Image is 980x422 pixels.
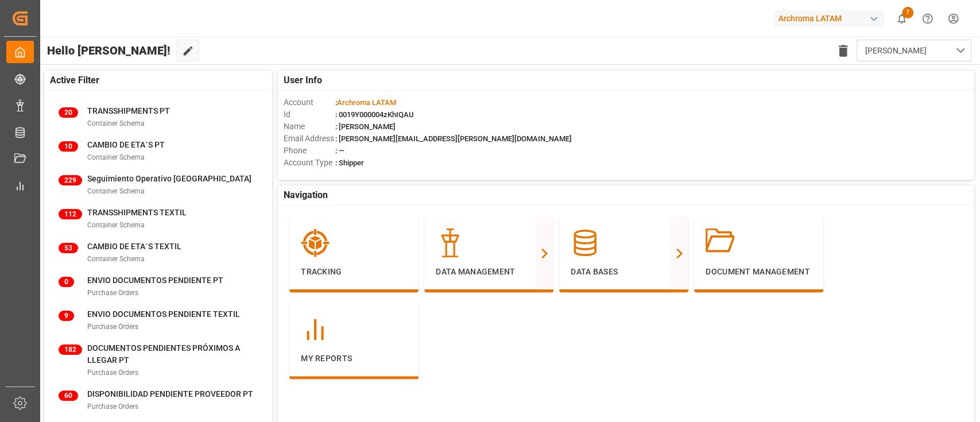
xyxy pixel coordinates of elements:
span: 112 [59,209,82,219]
span: Purchase Orders [87,289,138,297]
span: Name [284,121,335,133]
span: Email Address [284,133,335,145]
span: : [335,98,396,107]
p: Tracking [301,266,407,278]
span: : — [335,146,344,155]
span: DISPONIBILIDAD PENDIENTE PROVEEDOR PT [87,389,253,398]
span: 7 [902,7,913,18]
span: Active Filter [50,73,99,87]
span: 60 [59,390,78,401]
span: CAMBIO DE ETA´S PT [87,140,165,149]
p: Data Management [436,266,542,278]
span: 53 [59,243,78,253]
p: Document Management [706,266,812,278]
a: 229Seguimiento Operativo [GEOGRAPHIC_DATA]Container Schema [59,173,258,197]
a: 9ENVIO DOCUMENTOS PENDIENTE TEXTILPurchase Orders [59,308,258,332]
span: Archroma LATAM [337,98,396,107]
p: My Reports [301,353,407,365]
span: Id [284,109,335,121]
span: Account Type [284,157,335,169]
span: 182 [59,344,82,355]
a: 182DOCUMENTOS PENDIENTES PRÓXIMOS A LLEGAR PTPurchase Orders [59,342,258,378]
span: Navigation [284,188,328,202]
span: Seguimiento Operativo [GEOGRAPHIC_DATA] [87,174,251,183]
button: open menu [857,40,971,61]
a: 53CAMBIO DE ETA´S TEXTILContainer Schema [59,241,258,265]
span: : Shipper [335,158,364,167]
span: 229 [59,175,82,185]
span: Purchase Orders [87,369,138,377]
a: 10CAMBIO DE ETA´S PTContainer Schema [59,139,258,163]
span: Container Schema [87,153,145,161]
span: TRANSSHIPMENTS TEXTIL [87,208,187,217]
span: Hello [PERSON_NAME]! [47,40,171,61]
p: Data Bases [571,266,677,278]
span: Phone [284,145,335,157]
span: CAMBIO DE ETA´S TEXTIL [87,242,181,251]
span: Purchase Orders [87,402,138,411]
span: Purchase Orders [87,323,138,331]
div: Archroma LATAM [774,10,884,27]
span: : [PERSON_NAME] [335,122,396,131]
span: Container Schema [87,187,145,195]
a: 112TRANSSHIPMENTS TEXTILContainer Schema [59,207,258,231]
span: : 0019Y000004zKhIQAU [335,110,414,119]
a: 0ENVIO DOCUMENTOS PENDIENTE PTPurchase Orders [59,274,258,299]
span: : [PERSON_NAME][EMAIL_ADDRESS][PERSON_NAME][DOMAIN_NAME] [335,134,572,143]
span: 20 [59,107,78,118]
span: 9 [59,311,74,321]
button: Help Center [915,6,940,32]
span: 10 [59,141,78,152]
span: Account [284,96,335,109]
span: DOCUMENTOS PENDIENTES PRÓXIMOS A LLEGAR PT [87,343,240,365]
span: Container Schema [87,221,145,229]
span: [PERSON_NAME] [865,45,927,57]
button: Archroma LATAM [774,7,889,29]
span: ENVIO DOCUMENTOS PENDIENTE PT [87,276,223,285]
button: show 7 new notifications [889,6,915,32]
a: 60DISPONIBILIDAD PENDIENTE PROVEEDOR PTPurchase Orders [59,388,258,412]
a: 20TRANSSHIPMENTS PTContainer Schema [59,105,258,129]
span: Container Schema [87,255,145,263]
span: User Info [284,73,322,87]
span: TRANSSHIPMENTS PT [87,106,170,115]
span: Container Schema [87,119,145,127]
span: ENVIO DOCUMENTOS PENDIENTE TEXTIL [87,309,240,319]
span: 0 [59,277,74,287]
